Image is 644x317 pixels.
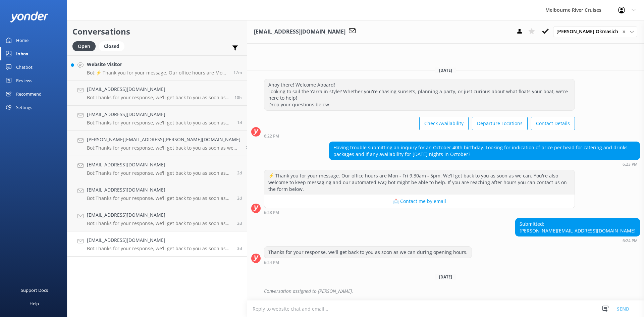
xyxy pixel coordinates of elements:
[16,34,29,47] div: Home
[87,236,232,244] h4: [EMAIL_ADDRESS][DOMAIN_NAME]
[419,117,469,130] button: Check Availability
[99,41,124,51] div: Closed
[622,29,626,35] span: ✕
[237,220,242,226] span: Sep 12 2025 11:57am (UTC +10:00) Australia/Sydney
[246,145,250,151] span: Sep 12 2025 05:15pm (UTC +10:00) Australia/Sydney
[237,195,242,201] span: Sep 12 2025 04:37pm (UTC +10:00) Australia/Sydney
[87,220,232,226] p: Bot: Thanks for your response, we'll get back to you as soon as we can during opening hours.
[67,106,247,131] a: [EMAIL_ADDRESS][DOMAIN_NAME]Bot:Thanks for your response, we'll get back to you as soon as we can...
[329,162,640,166] div: Sep 11 2025 06:23pm (UTC +10:00) Australia/Sydney
[264,210,575,215] div: Sep 11 2025 06:23pm (UTC +10:00) Australia/Sydney
[87,70,228,76] p: Bot: ⚡ Thank you for your message. Our office hours are Mon - Fri 9.30am - 5pm. We'll get back to...
[67,181,247,206] a: [EMAIL_ADDRESS][DOMAIN_NAME]Bot:Thanks for your response, we'll get back to you as soon as we can...
[87,186,232,194] h4: [EMAIL_ADDRESS][DOMAIN_NAME]
[72,25,242,38] h2: Conversations
[435,274,456,280] span: [DATE]
[21,283,48,297] div: Support Docs
[515,238,640,243] div: Sep 11 2025 06:24pm (UTC +10:00) Australia/Sydney
[264,260,472,265] div: Sep 11 2025 06:24pm (UTC +10:00) Australia/Sydney
[87,61,228,68] h4: Website Visitor
[16,47,29,60] div: Inbox
[623,239,638,243] strong: 6:24 PM
[87,170,232,176] p: Bot: Thanks for your response, we'll get back to you as soon as we can during opening hours.
[10,11,49,22] img: yonder-white-logo.png
[264,134,279,138] strong: 6:22 PM
[553,26,637,37] div: Assign User
[556,28,622,35] span: [PERSON_NAME] Okmasich
[264,211,279,215] strong: 6:23 PM
[435,67,456,73] span: [DATE]
[237,170,242,176] span: Sep 12 2025 05:14pm (UTC +10:00) Australia/Sydney
[67,206,247,231] a: [EMAIL_ADDRESS][DOMAIN_NAME]Bot:Thanks for your response, we'll get back to you as soon as we can...
[264,170,575,195] div: ⚡ Thank you for your message. Our office hours are Mon - Fri 9.30am - 5pm. We'll get back to you ...
[16,87,42,101] div: Recommend
[72,42,99,50] a: Open
[623,162,638,166] strong: 6:23 PM
[234,95,242,100] span: Sep 15 2025 12:47am (UTC +10:00) Australia/Sydney
[264,261,279,265] strong: 6:24 PM
[87,120,232,126] p: Bot: Thanks for your response, we'll get back to you as soon as we can during opening hours.
[87,86,229,93] h4: [EMAIL_ADDRESS][DOMAIN_NAME]
[87,211,232,219] h4: [EMAIL_ADDRESS][DOMAIN_NAME]
[264,285,640,297] div: Conversation assigned to [PERSON_NAME].
[87,111,232,118] h4: [EMAIL_ADDRESS][DOMAIN_NAME]
[87,195,232,201] p: Bot: Thanks for your response, we'll get back to you as soon as we can during opening hours.
[87,95,229,101] p: Bot: Thanks for your response, we'll get back to you as soon as we can during opening hours.
[87,161,232,168] h4: [EMAIL_ADDRESS][DOMAIN_NAME]
[67,55,247,81] a: Website VisitorBot:⚡ Thank you for your message. Our office hours are Mon - Fri 9.30am - 5pm. We'...
[329,142,640,160] div: Having trouble submitting an inquiry for an October 40th birthday. Looking for indication of pric...
[87,136,240,143] h4: [PERSON_NAME][EMAIL_ADDRESS][PERSON_NAME][DOMAIN_NAME]
[99,42,128,50] a: Closed
[233,69,242,75] span: Sep 15 2025 11:14am (UTC +10:00) Australia/Sydney
[87,145,240,151] p: Bot: Thanks for your response, we'll get back to you as soon as we can during opening hours.
[531,117,575,130] button: Contact Details
[67,156,247,181] a: [EMAIL_ADDRESS][DOMAIN_NAME]Bot:Thanks for your response, we'll get back to you as soon as we can...
[16,101,32,114] div: Settings
[16,74,32,87] div: Reviews
[264,134,575,138] div: Sep 11 2025 06:22pm (UTC +10:00) Australia/Sydney
[516,218,640,236] div: Submitted: [PERSON_NAME]
[67,231,247,257] a: [EMAIL_ADDRESS][DOMAIN_NAME]Bot:Thanks for your response, we'll get back to you as soon as we can...
[254,28,345,36] h3: [EMAIL_ADDRESS][DOMAIN_NAME]
[16,60,33,74] div: Chatbot
[30,297,39,310] div: Help
[67,81,247,106] a: [EMAIL_ADDRESS][DOMAIN_NAME]Bot:Thanks for your response, we'll get back to you as soon as we can...
[251,285,640,297] div: 2025-09-12T06:27:39.110
[472,117,528,130] button: Departure Locations
[87,246,232,252] p: Bot: Thanks for your response, we'll get back to you as soon as we can during opening hours.
[264,195,575,208] button: 📩 Contact me by email
[67,131,247,156] a: [PERSON_NAME][EMAIL_ADDRESS][PERSON_NAME][DOMAIN_NAME]Bot:Thanks for your response, we'll get bac...
[72,41,96,51] div: Open
[237,120,242,125] span: Sep 13 2025 12:45pm (UTC +10:00) Australia/Sydney
[557,227,636,234] a: [EMAIL_ADDRESS][DOMAIN_NAME]
[264,79,575,110] div: Ahoy there! Welcome Aboard! Looking to sail the Yarra in style? Whether you're chasing sunsets, p...
[237,246,242,251] span: Sep 11 2025 06:24pm (UTC +10:00) Australia/Sydney
[264,247,472,258] div: Thanks for your response, we'll get back to you as soon as we can during opening hours.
